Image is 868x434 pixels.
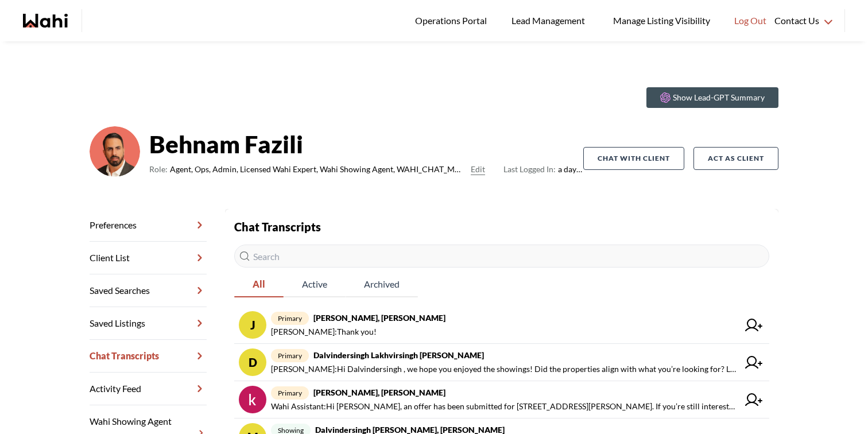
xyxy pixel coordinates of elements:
[271,362,738,376] span: [PERSON_NAME] : Hi Dalvindersingh , we hope you enjoyed the showings! Did the properties align wi...
[673,92,765,103] p: Show Lead-GPT Summary
[90,307,207,340] a: Saved Listings
[313,387,445,397] strong: [PERSON_NAME], [PERSON_NAME]
[239,348,266,376] div: D
[234,381,769,418] a: primary[PERSON_NAME], [PERSON_NAME]Wahi Assistant:Hi [PERSON_NAME], an offer has been submitted f...
[90,209,207,242] a: Preferences
[271,386,309,400] span: primary
[90,340,207,373] a: Chat Transcripts
[234,272,284,297] button: All
[234,245,769,268] input: Search
[149,127,583,161] strong: Behnam Fazili
[234,344,769,381] a: DprimaryDalvindersingh Lakhvirsingh [PERSON_NAME][PERSON_NAME]:Hi Dalvindersingh , we hope you en...
[415,13,491,28] span: Operations Portal
[239,386,266,413] img: chat avatar
[734,13,766,28] span: Log Out
[511,13,589,28] span: Lead Management
[610,13,714,28] span: Manage Listing Visibility
[170,162,466,176] span: Agent, Ops, Admin, Licensed Wahi Expert, Wahi Showing Agent, WAHI_CHAT_MODERATOR
[239,311,266,339] div: J
[313,350,484,360] strong: Dalvindersingh Lakhvirsingh [PERSON_NAME]
[271,312,309,325] span: primary
[271,349,309,362] span: primary
[234,307,769,344] a: Jprimary[PERSON_NAME], [PERSON_NAME][PERSON_NAME]:Thank you!
[346,272,418,296] span: Archived
[23,14,68,28] a: Wahi homepage
[90,373,207,405] a: Activity Feed
[693,147,778,170] button: Act as Client
[503,164,556,174] span: Last Logged In:
[284,272,346,297] button: Active
[583,147,684,170] button: Chat with client
[284,272,346,296] span: Active
[90,274,207,307] a: Saved Searches
[271,325,377,339] span: [PERSON_NAME] : Thank you!
[90,242,207,274] a: Client List
[646,87,778,108] button: Show Lead-GPT Summary
[149,162,168,176] span: Role:
[271,400,738,413] span: Wahi Assistant : Hi [PERSON_NAME], an offer has been submitted for [STREET_ADDRESS][PERSON_NAME]....
[346,272,418,297] button: Archived
[313,313,445,323] strong: [PERSON_NAME], [PERSON_NAME]
[234,220,321,234] strong: Chat Transcripts
[234,272,284,296] span: All
[471,162,485,176] button: Edit
[503,162,583,176] span: a day ago
[90,126,140,177] img: cf9ae410c976398e.png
